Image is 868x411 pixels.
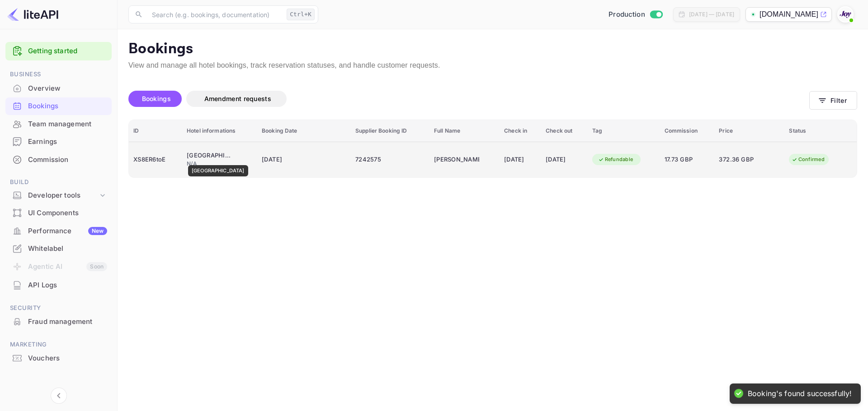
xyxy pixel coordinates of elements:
[5,204,112,222] div: UI Components
[5,42,112,60] div: Getting started
[5,313,112,330] a: Fraud management
[146,5,283,23] input: Search (e.g. bookings, documentation)
[187,151,232,160] div: Old Thorns Hotel & Resort
[28,155,107,165] div: Commission
[28,190,98,201] div: Developer tools
[605,9,666,20] div: Switch to Sandbox mode
[5,350,112,366] a: Vouchers
[609,9,645,20] span: Production
[28,226,107,236] div: Performance
[5,277,112,294] div: API Logs
[786,154,830,165] div: Confirmed
[541,120,587,142] th: Check out
[5,151,112,169] div: Commission
[182,120,257,142] th: Hotel informations
[128,91,809,107] div: account-settings tabs
[129,120,182,142] th: ID
[5,97,112,115] div: Bookings
[719,155,764,165] span: 372.36 GBP
[128,40,857,58] p: Bookings
[7,7,58,22] img: LiteAPI logo
[5,313,112,331] div: Fraud management
[5,340,112,350] span: Marketing
[5,97,112,114] a: Bookings
[28,353,107,364] div: Vouchers
[434,152,479,167] div: Joshua Kirby
[5,115,112,132] a: Team management
[660,120,715,142] th: Commission
[28,244,107,254] div: Whitelabel
[5,222,112,239] a: PerformanceNew
[28,280,107,291] div: API Logs
[665,155,710,165] span: 17.73 GBP
[287,9,315,20] div: Ctrl+K
[588,120,660,142] th: Tag
[5,151,112,168] a: Commission
[592,154,639,165] div: Refundable
[714,120,784,142] th: Price
[759,9,818,20] p: [DOMAIN_NAME]
[500,120,541,142] th: Check in
[5,133,112,150] a: Earnings
[5,204,112,221] a: UI Components
[128,60,857,71] p: View and manage all hotel bookings, track reservation statuses, and handle customer requests.
[28,317,107,327] div: Fraud management
[28,46,107,56] a: Getting started
[28,101,107,111] div: Bookings
[5,222,112,240] div: PerformanceNew
[546,152,583,167] div: [DATE]
[5,350,112,367] div: Vouchers
[257,120,351,142] th: Booking Date
[5,303,112,313] span: Security
[28,119,107,129] div: Team management
[355,152,425,167] div: 7242575
[142,95,171,102] span: Bookings
[129,120,857,177] table: booking table
[5,115,112,133] div: Team management
[28,208,107,218] div: UI Components
[28,83,107,94] div: Overview
[133,152,178,167] div: XS8ER6toE
[5,133,112,151] div: Earnings
[5,177,112,187] span: Build
[5,240,112,258] div: Whitelabel
[5,80,112,97] a: Overview
[5,277,112,293] a: API Logs
[262,155,325,165] span: [DATE]
[5,240,112,257] a: Whitelabel
[204,95,271,102] span: Amendment requests
[5,69,112,79] span: Business
[351,120,429,142] th: Supplier Booking ID
[809,91,857,110] button: Filter
[88,227,107,235] div: New
[51,388,67,404] button: Collapse navigation
[187,160,253,168] div: N/A
[838,7,853,22] img: With Joy
[784,120,857,142] th: Status
[5,188,112,203] div: Developer tools
[689,10,734,18] div: [DATE] — [DATE]
[748,389,852,398] div: Booking's found successfully!
[504,152,537,167] div: [DATE]
[28,137,107,147] div: Earnings
[5,80,112,97] div: Overview
[429,120,500,142] th: Full Name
